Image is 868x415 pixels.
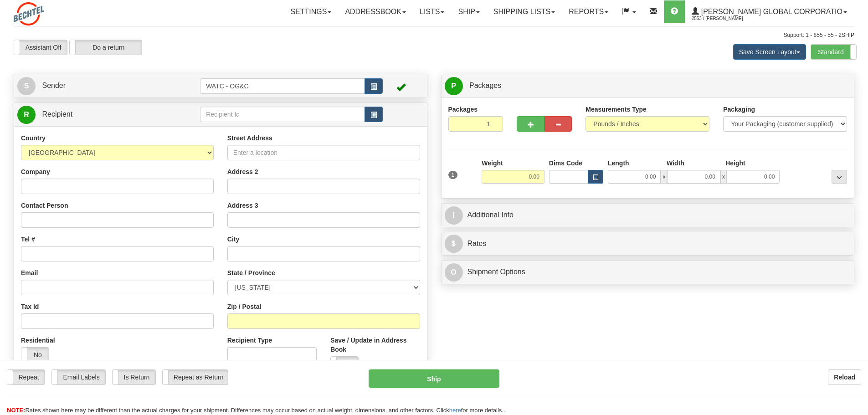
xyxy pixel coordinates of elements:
[52,370,105,384] label: Email Labels
[21,302,39,311] label: Tax Id
[14,31,854,39] div: Support: 1 - 855 - 55 - 2SHIP
[227,268,275,277] label: State / Province
[586,105,647,114] label: Measurements Type
[445,235,463,253] span: $
[811,45,856,59] label: Standard
[828,369,861,385] button: Reload
[448,105,478,114] label: Packages
[14,2,44,26] img: logo2553.jpg
[720,170,727,184] span: x
[482,159,503,168] label: Weight
[21,235,35,244] label: Tel #
[227,167,258,176] label: Address 2
[163,370,228,384] label: Repeat as Return
[445,77,463,95] span: P
[445,263,463,282] span: O
[445,77,851,95] a: P Packages
[330,336,420,354] label: Save / Update in Address Book
[200,78,365,94] input: Sender Id
[608,159,629,168] label: Length
[21,167,50,176] label: Company
[227,302,262,311] label: Zip / Postal
[42,110,72,118] span: Recipient
[17,105,180,124] a: R Recipient
[200,107,365,122] input: Recipient Id
[733,44,806,60] button: Save Screen Layout
[469,82,501,89] span: Packages
[21,201,68,210] label: Contact Person
[227,133,272,143] label: Street Address
[21,133,46,143] label: Country
[667,159,684,168] label: Width
[369,369,499,388] button: Ship
[17,77,36,95] span: S
[413,0,451,23] a: Lists
[7,370,45,384] label: Repeat
[21,336,55,345] label: Residential
[847,161,867,254] iframe: chat widget
[725,159,745,168] label: Height
[445,263,851,282] a: OShipment Options
[445,206,851,225] a: IAdditional Info
[449,407,461,414] a: here
[723,105,755,114] label: Packaging
[692,14,760,23] span: 2553 / [PERSON_NAME]
[21,268,38,277] label: Email
[227,201,258,210] label: Address 3
[661,170,667,184] span: x
[70,40,142,55] label: Do a return
[227,145,420,160] input: Enter a location
[451,0,486,23] a: Ship
[7,407,25,414] span: NOTE:
[331,357,358,371] label: No
[699,8,842,15] span: [PERSON_NAME] Global Corporatio
[113,370,155,384] label: Is Return
[21,348,49,362] label: No
[227,336,272,345] label: Recipient Type
[17,106,36,124] span: R
[338,0,413,23] a: Addressbook
[283,0,338,23] a: Settings
[448,171,458,179] span: 1
[834,374,855,381] b: Reload
[227,235,239,244] label: City
[42,82,66,89] span: Sender
[549,159,582,168] label: Dims Code
[487,0,562,23] a: Shipping lists
[445,206,463,225] span: I
[445,235,851,253] a: $Rates
[832,170,847,184] div: ...
[14,40,67,55] label: Assistant Off
[17,77,200,95] a: S Sender
[685,0,854,23] a: [PERSON_NAME] Global Corporatio 2553 / [PERSON_NAME]
[562,0,615,23] a: Reports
